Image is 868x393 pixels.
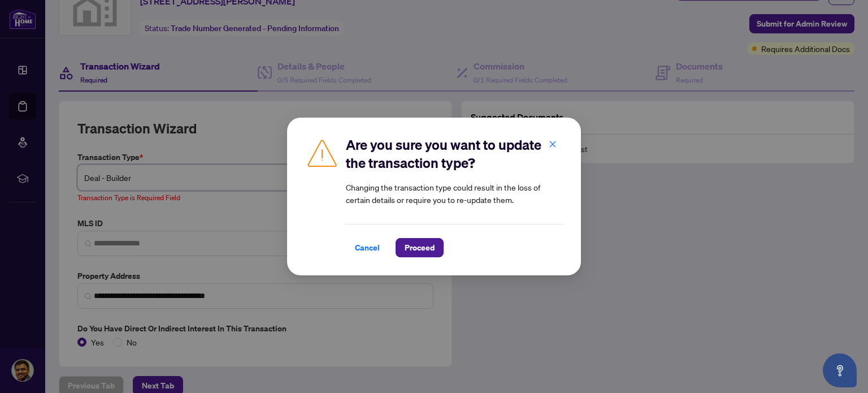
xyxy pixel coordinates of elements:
[823,353,857,387] button: Open asap
[405,239,435,257] span: Proceed
[346,238,389,257] button: Cancel
[396,238,444,257] button: Proceed
[549,140,557,148] span: close
[346,181,563,206] article: Changing the transaction type could result in the loss of certain details or require you to re-up...
[305,136,339,170] img: Caution Img
[355,239,380,257] span: Cancel
[346,136,563,172] h2: Are you sure you want to update the transaction type?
